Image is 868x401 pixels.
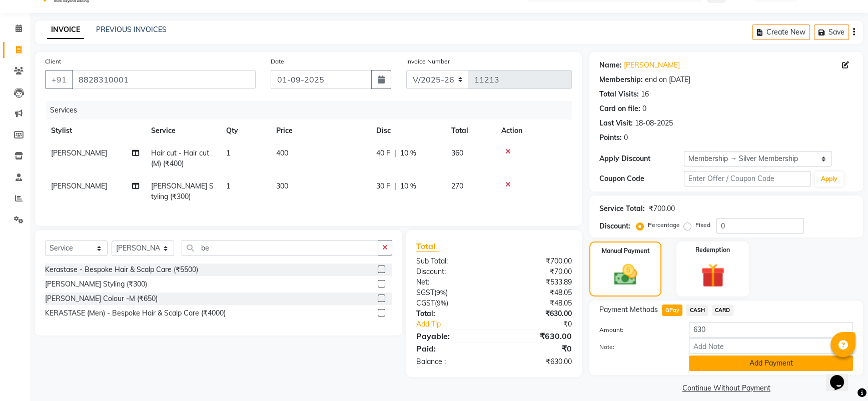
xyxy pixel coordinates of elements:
[645,74,690,85] div: end on [DATE]
[394,148,396,158] span: |
[684,171,810,186] input: Enter Offer / Coupon Code
[276,181,288,190] span: 300
[376,181,390,191] span: 30 F
[437,299,446,307] span: 9%
[494,287,580,298] div: ₹48.05
[370,119,445,142] th: Disc
[689,338,853,354] input: Add Note
[151,148,209,168] span: Hair cut - Hair cut (M) (₹400)
[451,181,463,190] span: 270
[686,304,708,316] span: CASH
[45,293,158,304] div: [PERSON_NAME] Colour -M (₹650)
[494,298,580,308] div: ₹48.05
[400,181,416,191] span: 10 %
[508,319,579,329] div: ₹0
[591,383,861,393] a: Continue Without Payment
[445,119,495,142] th: Total
[45,70,73,89] button: +91
[494,277,580,287] div: ₹533.89
[689,322,853,337] input: Amount
[376,148,390,158] span: 40 F
[494,342,580,354] div: ₹0
[599,89,639,99] div: Total Visits:
[635,118,673,128] div: 18-08-2025
[226,148,230,157] span: 1
[145,119,220,142] th: Service
[601,246,649,255] label: Manual Payment
[607,261,644,288] img: _cash.svg
[416,298,435,307] span: CGST
[270,119,370,142] th: Price
[662,304,682,316] span: GPay
[400,148,416,158] span: 10 %
[693,260,732,290] img: _gift.svg
[599,118,633,128] div: Last Visit:
[226,181,230,190] span: 1
[599,304,658,315] span: Payment Methods
[276,148,288,157] span: 400
[826,361,858,391] iframe: chat widget
[409,330,494,342] div: Payable:
[416,288,434,297] span: SGST
[752,24,810,40] button: Create New
[695,245,730,254] label: Redemption
[599,221,630,231] div: Discount:
[151,181,214,201] span: [PERSON_NAME] Styling (₹300)
[409,319,508,329] a: Add Tip
[45,308,226,318] div: KERASTASE (Men) - Bespoke Hair & Scalp Care (₹4000)
[815,171,843,186] button: Apply
[599,132,622,143] div: Points:
[599,60,622,70] div: Name:
[451,148,463,157] span: 360
[72,70,256,89] input: Search by Name/Mobile/Email/Code
[494,266,580,277] div: ₹70.00
[406,57,450,66] label: Invoice Number
[642,103,646,114] div: 0
[494,308,580,319] div: ₹630.00
[409,287,494,298] div: ( )
[712,304,733,316] span: CARD
[592,325,681,334] label: Amount:
[47,21,84,39] a: INVOICE
[416,241,439,251] span: Total
[409,342,494,354] div: Paid:
[648,220,680,229] label: Percentage
[182,240,378,255] input: Search or Scan
[494,256,580,266] div: ₹700.00
[599,153,684,164] div: Apply Discount
[409,277,494,287] div: Net:
[495,119,572,142] th: Action
[409,266,494,277] div: Discount:
[409,356,494,367] div: Balance :
[599,173,684,184] div: Coupon Code
[45,57,61,66] label: Client
[51,181,107,190] span: [PERSON_NAME]
[649,203,675,214] div: ₹700.00
[409,308,494,319] div: Total:
[494,330,580,342] div: ₹630.00
[409,298,494,308] div: ( )
[624,132,628,143] div: 0
[494,356,580,367] div: ₹630.00
[641,89,649,99] div: 16
[394,181,396,191] span: |
[46,101,579,119] div: Services
[436,288,446,296] span: 9%
[45,264,198,275] div: Kerastase - Bespoke Hair & Scalp Care (₹5500)
[220,119,270,142] th: Qty
[814,24,849,40] button: Save
[695,220,710,229] label: Fixed
[599,74,643,85] div: Membership:
[45,119,145,142] th: Stylist
[96,25,167,34] a: PREVIOUS INVOICES
[599,203,645,214] div: Service Total:
[689,355,853,371] button: Add Payment
[409,256,494,266] div: Sub Total:
[45,279,147,289] div: [PERSON_NAME] Styling (₹300)
[599,103,640,114] div: Card on file:
[624,60,680,70] a: [PERSON_NAME]
[271,57,284,66] label: Date
[51,148,107,157] span: [PERSON_NAME]
[592,342,681,351] label: Note:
